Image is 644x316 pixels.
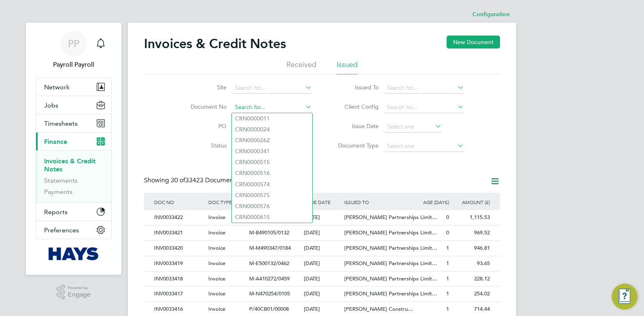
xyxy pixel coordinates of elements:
div: INV0033419 [152,256,206,271]
span: 30 of [171,176,185,184]
span: [PERSON_NAME] Partnerships Limit… [344,229,437,236]
span: M-E500132/0462 [249,260,289,267]
span: Network [44,83,70,91]
span: Invoice [208,275,225,282]
li: CRN0000574 [232,179,312,190]
div: AMOUNT (£) [451,193,492,211]
label: PO [180,122,227,130]
div: INV0033420 [152,241,206,256]
li: Configuration [472,6,510,23]
div: INV0033418 [152,272,206,287]
span: P/40CB01/00008 [249,305,289,312]
button: Reports [36,203,111,221]
span: Powered by [68,284,91,291]
span: Invoice [208,214,225,221]
nav: Main navigation [26,23,121,275]
a: Powered byEngage [57,284,91,300]
li: CRN0000515 [232,157,312,168]
span: [PERSON_NAME] Partnerships Limit… [344,214,437,221]
a: Payments [44,188,72,196]
span: Preferences [44,226,79,234]
span: Payroll Payroll [36,60,112,70]
span: 33423 Documents [171,176,238,184]
span: [PERSON_NAME] Constru… [344,305,413,312]
button: Jobs [36,96,111,114]
span: 1 [446,260,449,267]
span: 1 [446,305,449,312]
span: 0 [446,229,449,236]
span: M-B490105/0132 [249,229,289,236]
input: Search for... [232,102,312,113]
input: Select one [384,141,464,152]
div: [DATE] [302,241,343,256]
img: hays-logo-retina.png [49,247,99,260]
div: INV0033417 [152,287,206,301]
button: Engage Resource Center [612,284,638,310]
li: CRN0000341 [232,146,312,157]
a: Statements [44,177,78,184]
li: CRN0000576 [232,201,312,212]
a: PPPayroll Payroll [36,31,112,70]
div: [DATE] [302,272,343,287]
button: Finance [36,133,111,150]
span: Invoice [208,260,225,267]
li: CRN0000011 [232,113,312,124]
span: Jobs [44,101,58,109]
input: Search for... [384,102,464,113]
a: Invoices & Credit Notes [44,157,95,173]
input: Search for... [384,82,464,94]
div: INV0033421 [152,225,206,240]
span: 0 [446,214,449,221]
div: 969.52 [451,225,492,240]
span: [PERSON_NAME] Partnerships Limit… [344,275,437,282]
li: CRN0000516 [232,168,312,179]
label: Document Type [332,142,379,149]
h2: Invoices & Credit Notes [144,36,286,52]
div: Finance [36,150,111,202]
span: [PERSON_NAME] Partnerships Limit… [344,260,437,267]
span: M-A410272/0459 [249,275,290,282]
li: Issued [337,60,358,74]
button: New Document [447,36,500,48]
button: Timesheets [36,114,111,132]
span: Finance [44,138,67,145]
label: Issue Date [332,122,379,130]
div: AGE (DAYS) [410,193,451,211]
div: 946.81 [451,241,492,256]
div: ISSUE DATE [302,193,343,211]
div: DOC NO [152,193,206,211]
div: [DATE] [302,256,343,271]
li: CRN0000024 [232,124,312,135]
span: PP [68,38,79,49]
input: Select one [384,121,442,133]
button: Network [36,78,111,96]
div: [DATE] [302,287,343,301]
div: DOC TYPE [206,193,247,211]
li: CRN0000575 [232,190,312,201]
span: 1 [446,244,449,251]
span: Reports [44,208,68,216]
span: 1 [446,275,449,282]
div: 254.02 [451,287,492,301]
li: CRN0000615 [232,212,312,223]
button: Preferences [36,221,111,239]
span: Engage [68,291,91,298]
span: [PERSON_NAME] Partnerships Limit… [344,290,437,297]
div: INV0033422 [152,210,206,225]
div: Showing [144,176,240,185]
span: Invoice [208,244,225,251]
span: Invoice [208,229,225,236]
label: Client Config [332,103,379,110]
label: Status [180,142,227,149]
label: Issued To [332,84,379,91]
div: 1,115.53 [451,210,492,225]
div: 93.65 [451,256,492,271]
div: 228.12 [451,272,492,287]
a: Go to home page [36,247,112,260]
label: Site [180,84,227,91]
span: M-M490347/0184 [249,244,291,251]
span: 1 [446,290,449,297]
span: [PERSON_NAME] Partnerships Limit… [344,244,437,251]
label: Document No [180,103,227,110]
div: ISSUED TO [342,193,410,211]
